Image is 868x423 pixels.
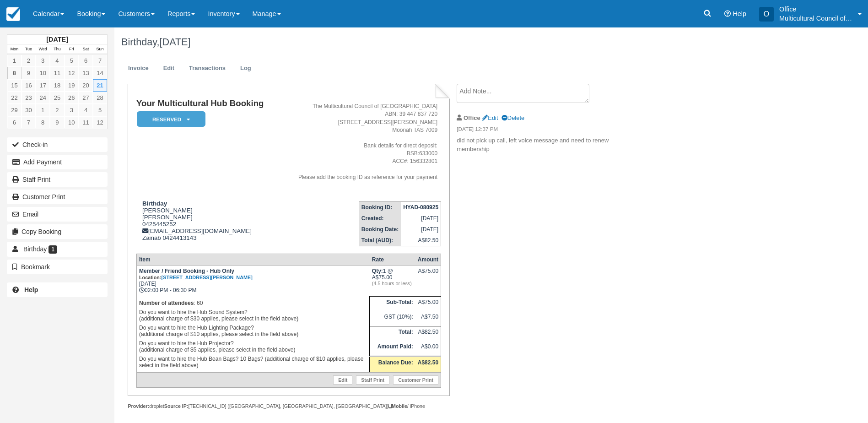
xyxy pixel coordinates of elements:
img: checkfront-main-nav-mini-logo.png [6,7,20,21]
th: Sun [93,44,107,54]
strong: A$82.50 [418,359,438,366]
a: Birthday 1 [7,242,108,256]
a: 8 [7,67,22,79]
a: 11 [50,67,64,79]
strong: [DATE] [46,36,68,43]
h1: Birthday, [121,37,759,48]
a: 25 [50,92,64,104]
a: 3 [65,104,79,116]
td: 1 @ A$75.00 [370,265,415,296]
a: 12 [65,67,79,79]
a: 19 [65,79,79,92]
th: Booking ID: [359,201,401,213]
a: 8 [36,116,50,129]
small: Location: [139,275,253,280]
th: Thu [50,44,64,54]
a: 20 [79,79,93,92]
th: Wed [36,44,50,54]
button: Copy Booking [7,224,108,239]
strong: Qty [372,268,383,274]
a: 10 [65,116,79,129]
a: 27 [79,92,93,104]
a: 26 [65,92,79,104]
td: A$7.50 [415,311,441,326]
td: [DATE] [401,213,441,224]
a: 6 [7,116,22,129]
a: 21 [93,79,107,92]
a: Delete [501,114,524,121]
a: 13 [79,67,93,79]
a: Reserved [136,111,202,128]
td: A$82.50 [401,235,441,246]
b: Help [24,286,38,293]
a: 23 [22,92,36,104]
a: Staff Print [356,375,389,385]
a: Edit [482,114,498,121]
i: Help [724,11,731,17]
p: Multicultural Council of [GEOGRAPHIC_DATA] [779,14,852,23]
strong: Number of attendees [139,300,194,306]
td: A$82.50 [415,326,441,341]
strong: Member / Friend Booking - Hub Only [139,268,253,281]
a: 30 [22,104,36,116]
td: [DATE] 02:00 PM - 06:30 PM [136,265,369,296]
button: Email [7,207,108,222]
em: (4.5 hours or less) [372,281,413,286]
th: Tue [22,44,36,54]
a: Transactions [182,60,232,77]
a: 1 [7,54,22,67]
td: A$0.00 [415,341,441,357]
a: [STREET_ADDRESS][PERSON_NAME] [162,275,253,280]
th: Created: [359,213,401,224]
span: 1 [49,245,57,254]
a: 2 [22,54,36,67]
p: did not pick up call, left voice message and need to renew membership [457,136,611,153]
h1: Your Multicultural Hub Booking [136,99,278,108]
th: Fri [65,44,79,54]
p: Do you want to hire the Hub Projector? (additional charge of $5 applies, please select in the fie... [139,339,367,354]
a: 28 [93,92,107,104]
a: Customer Print [7,190,108,204]
strong: Birthday [142,200,167,207]
th: Sat [79,44,93,54]
th: Amount Paid: [370,341,415,357]
p: : 60 [139,298,367,308]
td: GST (10%): [370,311,415,326]
a: 7 [22,116,36,129]
a: 3 [36,54,50,67]
em: [DATE] 12:37 PM [457,125,611,136]
a: Edit [156,60,181,77]
a: 15 [7,79,22,92]
div: A$75.00 [418,268,438,282]
th: Sub-Total: [370,296,415,311]
strong: HYAD-080925 [403,204,438,211]
button: Check-in [7,137,108,152]
span: Help [733,10,746,17]
th: Balance Due: [370,357,415,372]
a: Invoice [121,60,156,77]
a: 17 [36,79,50,92]
a: 16 [22,79,36,92]
a: 24 [36,92,50,104]
p: Office [779,5,852,14]
span: Birthday [23,245,47,253]
a: 11 [79,116,93,129]
strong: Office [464,114,480,121]
a: Help [7,282,108,297]
th: Total: [370,326,415,341]
a: 14 [93,67,107,79]
a: Customer Print [393,375,438,385]
a: 9 [50,116,64,129]
a: 9 [22,67,36,79]
a: Edit [333,375,352,385]
em: Reserved [137,111,205,127]
td: A$75.00 [415,296,441,311]
button: Add Payment [7,155,108,169]
th: Item [136,254,369,265]
th: Total (AUD): [359,235,401,246]
a: 18 [50,79,64,92]
a: 4 [79,104,93,116]
strong: Mobile [388,403,407,409]
th: Booking Date: [359,224,401,235]
a: 2 [50,104,64,116]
